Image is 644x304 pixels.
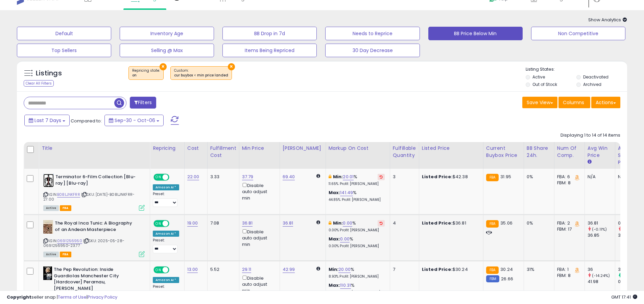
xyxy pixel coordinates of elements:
a: 0.00 [340,236,350,242]
div: seller snap | | [7,294,117,301]
div: FBM: 17 [557,226,579,232]
div: Disable auto adjust min [242,228,275,248]
div: % [329,174,385,186]
b: Listed Price: [422,220,453,226]
button: × [228,63,235,70]
div: Avg Selling Price [618,145,643,166]
div: Disable auto adjust min [242,274,275,294]
label: Archived [583,81,601,87]
div: % [329,266,385,279]
button: Columns [558,97,590,108]
div: FBM: 8 [557,273,579,279]
span: ON [154,221,163,227]
b: Listed Price: [422,266,453,273]
div: Cost [187,145,205,152]
div: Listed Price [422,145,480,152]
div: Fulfillable Quantity [393,145,416,159]
a: 141.49 [340,189,353,196]
div: Repricing [153,145,182,152]
a: 20.01 [343,173,354,180]
button: Filters [130,97,156,109]
div: on [132,73,160,78]
label: Active [532,74,545,80]
div: BB Share 24h. [527,145,551,159]
div: 36.81 [588,220,615,226]
div: N/A [618,174,640,180]
small: FBA [486,266,499,274]
div: % [329,220,385,233]
a: 36.81 [283,220,293,227]
a: 22.00 [187,173,199,180]
span: | SKU: 2025-05-28-0691256950-23.77 [43,238,124,248]
div: [PERSON_NAME] [283,145,323,152]
i: This overrides the store level min markup for this listing [329,174,331,179]
span: OFF [168,267,179,273]
div: FBA: 2 [557,220,579,226]
div: cur buybox < min price landed [174,73,228,78]
a: 29.11 [242,266,252,273]
button: × [160,63,167,70]
b: Max: [329,236,340,242]
i: Calculated using Dynamic Max Price. [316,174,320,178]
a: 69.40 [283,173,295,180]
div: 0% [527,174,549,180]
label: Out of Stock [532,81,557,87]
span: | SKU: [DATE]-B08LJNKFRR-27.00 [43,192,135,202]
button: 30 Day Decrease [325,44,420,57]
div: 41.98 [588,279,615,285]
span: Show Analytics [588,17,627,23]
div: Fulfillment Cost [210,145,236,159]
label: Deactivated [583,74,609,80]
div: $30.24 [422,266,478,273]
div: Amazon AI * [153,231,179,237]
button: Selling @ Max [120,44,214,57]
p: 8.93% Profit [PERSON_NAME] [329,274,385,279]
img: 41oKNaaHdkL._SL40_.jpg [43,266,52,280]
span: Last 7 Days [34,117,61,124]
div: Current Buybox Price [486,145,521,159]
p: 44.85% Profit [PERSON_NAME] [329,197,385,202]
a: 37.79 [242,173,254,180]
button: BB Drop in 7d [222,27,317,40]
small: Avg Win Price. [588,159,592,165]
div: N/A [588,174,610,180]
button: Items Being Repriced [222,44,317,57]
small: (-14.24%) [592,273,610,278]
div: 3.33 [210,174,234,180]
a: 36.81 [242,220,253,227]
a: 20.00 [338,266,351,273]
div: FBA: 1 [557,266,579,273]
button: Inventory Age [120,27,214,40]
a: 13.00 [187,266,198,273]
p: Listing States: [526,66,627,73]
b: Min: [333,220,343,226]
div: 31% [527,266,549,273]
a: 110.31 [340,282,351,289]
div: Clear All Filters [24,80,54,87]
b: Max: [329,282,340,288]
b: The Pep Revolution: Inside Guardiolas Manchester City [Hardcover] Perarnau, [PERSON_NAME] [54,266,136,293]
span: ON [154,174,163,180]
div: % [329,190,385,202]
b: Terminator 6-Film Collection [Blu-ray] [Blu-ray] [55,174,138,188]
button: Needs to Reprice [325,27,420,40]
button: Sep-30 - Oct-06 [104,115,164,126]
span: All listings currently available for purchase on Amazon [43,205,59,211]
span: Compared to: [71,118,102,124]
div: FBM: 8 [557,180,579,186]
span: FBA [60,252,71,257]
span: 30.24 [500,266,513,273]
h5: Listings [36,69,62,78]
i: Revert to store-level Min Markup [380,175,383,179]
b: Max: [329,189,340,196]
button: Last 7 Days [24,115,70,126]
a: B08LJNKFRR [57,192,80,197]
th: The percentage added to the cost of goods (COGS) that forms the calculator for Min & Max prices. [326,142,390,169]
div: % [329,236,385,249]
span: 35.06 [500,220,512,226]
div: FBA: 6 [557,174,579,180]
div: 36 [588,266,615,273]
span: All listings currently available for purchase on Amazon [43,252,59,257]
div: ASIN: [43,174,145,210]
button: Top Sellers [17,44,111,57]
